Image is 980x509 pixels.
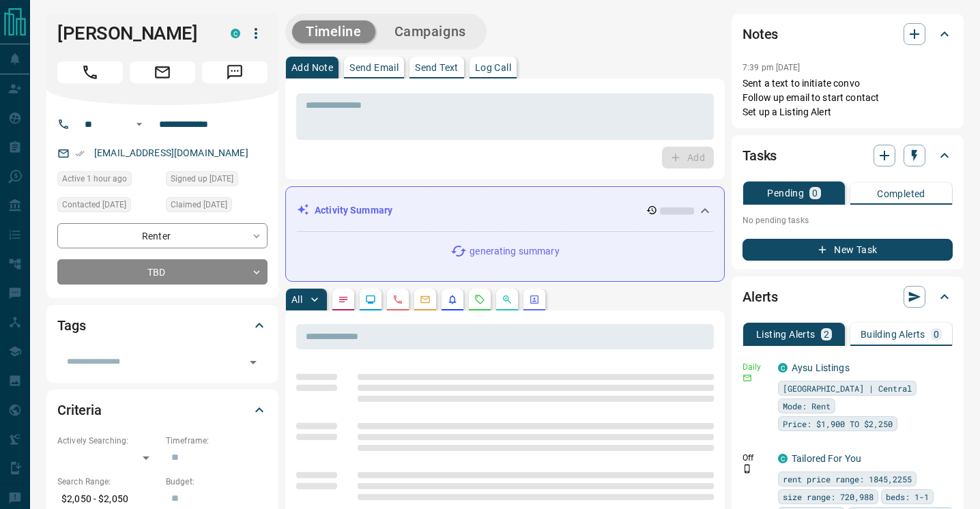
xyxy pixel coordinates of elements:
svg: Emails [420,294,431,305]
p: 7:39 pm [DATE] [743,63,801,72]
p: Search Range: [57,476,159,488]
span: beds: 1-1 [886,490,929,504]
p: Listing Alerts [756,330,816,339]
p: Pending [767,188,804,198]
p: Sent a text to initiate convo Follow up email to start contact Set up a Listing Alert [743,76,953,119]
p: Log Call [475,63,511,72]
button: Open [131,116,147,132]
div: Tags [57,309,268,342]
p: Send Email [349,63,399,72]
p: 0 [934,330,939,339]
div: Sun Oct 12 2025 [57,171,159,190]
span: Call [57,61,123,83]
span: Claimed [DATE] [171,198,227,212]
span: Price: $1,900 TO $2,250 [783,417,893,431]
a: Tailored For You [792,453,861,464]
span: rent price range: 1845,2255 [783,472,912,486]
h2: Tags [57,315,85,336]
p: No pending tasks [743,210,953,231]
p: 2 [824,330,829,339]
p: generating summary [470,244,559,259]
h2: Tasks [743,145,777,166]
svg: Listing Alerts [447,294,458,305]
svg: Agent Actions [529,294,540,305]
span: Message [202,61,268,83]
div: Criteria [57,394,268,426]
a: [EMAIL_ADDRESS][DOMAIN_NAME] [94,147,248,158]
div: TBD [57,259,268,285]
p: 0 [812,188,818,198]
button: Timeline [292,20,375,43]
div: Thu Sep 11 2025 [166,197,268,216]
svg: Lead Browsing Activity [365,294,376,305]
p: All [291,295,302,304]
span: Email [130,61,195,83]
p: Completed [877,189,925,199]
svg: Opportunities [502,294,513,305]
svg: Notes [338,294,349,305]
button: Open [244,353,263,372]
svg: Email Verified [75,149,85,158]
a: Aysu Listings [792,362,850,373]
div: Activity Summary [297,198,713,223]
p: Daily [743,361,770,373]
h2: Notes [743,23,778,45]
div: Tasks [743,139,953,172]
p: Building Alerts [861,330,925,339]
p: Add Note [291,63,333,72]
span: Signed up [DATE] [171,172,233,186]
p: Actively Searching: [57,435,159,447]
svg: Requests [474,294,485,305]
span: Contacted [DATE] [62,198,126,212]
svg: Push Notification Only [743,464,752,474]
p: Send Text [415,63,459,72]
svg: Calls [392,294,403,305]
div: condos.ca [778,363,788,373]
h2: Alerts [743,286,778,308]
button: New Task [743,239,953,261]
h1: [PERSON_NAME] [57,23,210,44]
svg: Email [743,373,752,383]
span: size range: 720,988 [783,490,874,504]
div: Tue Jul 01 2025 [166,171,268,190]
div: condos.ca [231,29,240,38]
div: Alerts [743,280,953,313]
h2: Criteria [57,399,102,421]
span: Mode: Rent [783,399,831,413]
p: Timeframe: [166,435,268,447]
div: Notes [743,18,953,50]
div: Renter [57,223,268,248]
p: Activity Summary [315,203,392,218]
p: Off [743,452,770,464]
div: Thu Sep 11 2025 [57,197,159,216]
span: [GEOGRAPHIC_DATA] | Central [783,381,912,395]
span: Active 1 hour ago [62,172,127,186]
div: condos.ca [778,454,788,463]
p: Budget: [166,476,268,488]
button: Campaigns [381,20,480,43]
